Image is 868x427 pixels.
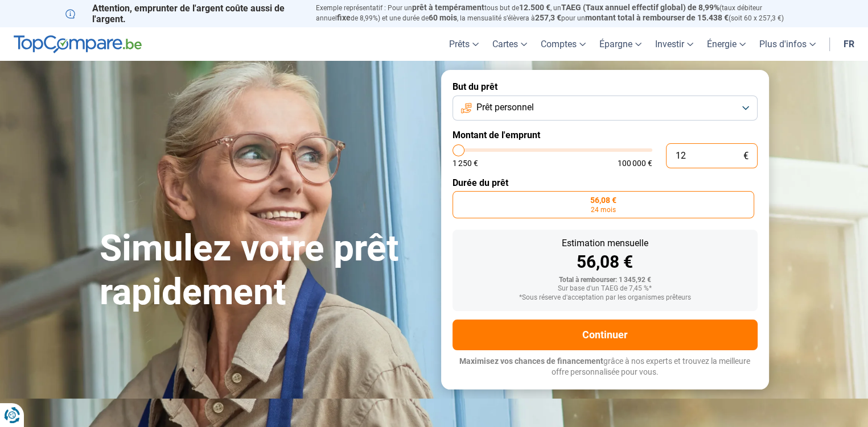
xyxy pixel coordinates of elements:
[459,356,603,366] span: Maximisez vos chances de financement
[452,159,478,167] span: 1 250 €
[452,96,758,121] button: Prêt personnel
[462,294,748,302] div: *Sous réserve d'acceptation par les organismes prêteurs
[561,3,719,12] span: TAEG (Taux annuel effectif global) de 8,99%
[429,13,457,22] span: 60 mois
[316,3,803,23] p: Exemple représentatif : Pour un tous but de , un (taux débiteur annuel de 8,99%) et une durée de ...
[452,356,758,378] p: grâce à nos experts et trouvez la meilleure offre personnalisée pour vous.
[14,35,142,53] img: TopCompare
[593,27,648,61] a: Épargne
[452,130,758,140] label: Montant de l'emprunt
[452,81,758,92] label: But du prêt
[100,227,427,314] h1: Simulez votre prêt rapidement
[337,13,351,22] span: fixe
[519,3,550,12] span: 12.500 €
[462,276,748,284] div: Total à rembourser: 1 345,92 €
[585,13,729,22] span: montant total à rembourser de 15.438 €
[412,3,484,12] span: prêt à tempérament
[535,13,561,22] span: 257,3 €
[462,285,748,293] div: Sur base d'un TAEG de 7,45 %*
[486,27,534,61] a: Cartes
[452,320,758,350] button: Continuer
[743,151,748,161] span: €
[452,177,758,188] label: Durée du prêt
[591,206,616,213] span: 24 mois
[442,27,486,61] a: Prêts
[618,159,652,167] span: 100 000 €
[700,27,752,61] a: Énergie
[648,27,700,61] a: Investir
[462,254,748,271] div: 56,08 €
[837,27,861,61] a: fr
[65,3,302,24] p: Attention, emprunter de l'argent coûte aussi de l'argent.
[534,27,593,61] a: Comptes
[590,196,616,204] span: 56,08 €
[462,239,748,248] div: Estimation mensuelle
[752,27,822,61] a: Plus d'infos
[476,101,534,114] span: Prêt personnel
